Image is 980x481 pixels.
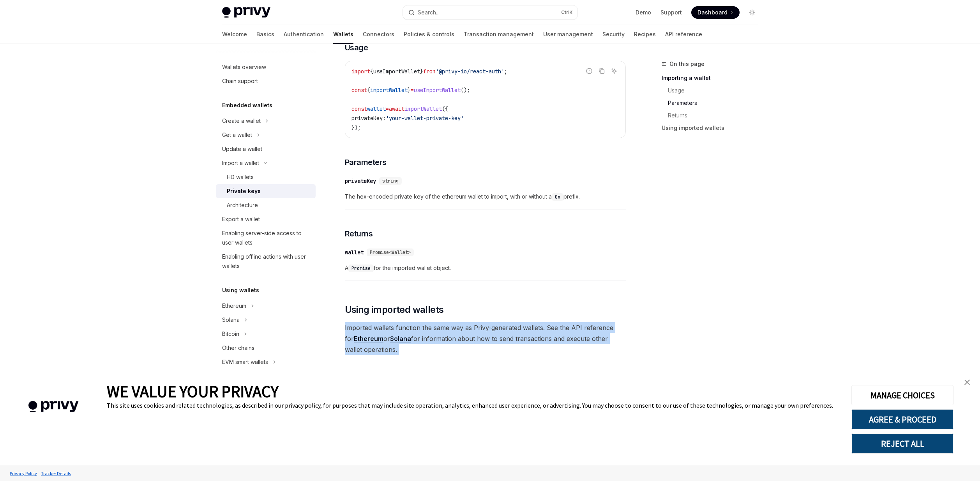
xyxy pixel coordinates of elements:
[222,25,247,44] a: Welcome
[420,68,423,75] span: }
[367,87,370,94] span: {
[222,76,258,86] div: Chain support
[222,329,239,339] div: Bitcoin
[345,322,626,355] span: Imported wallets function the same way as Privy-generated wallets. See the API reference for or f...
[370,249,411,256] span: Promise<Wallet>
[851,385,954,405] button: MANAGE CHOICES
[107,401,840,409] div: This site uses cookies and related technologies, as described in our privacy policy, for purposes...
[442,105,448,112] span: ({
[408,87,411,94] span: }
[345,304,444,316] span: Using imported wallets
[345,157,387,168] span: Parameters
[12,390,95,424] img: company logo
[363,25,394,44] a: Connectors
[222,116,261,126] div: Create a wallet
[367,105,386,112] span: wallet
[348,264,374,272] code: Promise
[222,7,270,18] img: light logo
[216,212,316,226] a: Export a wallet
[390,335,411,343] a: Solana
[584,66,594,76] button: Report incorrect code
[665,25,702,44] a: API reference
[423,68,436,75] span: from
[370,68,373,75] span: {
[333,25,353,44] a: Wallets
[216,170,316,184] a: HD wallets
[552,193,563,201] code: 0x
[464,25,534,44] a: Transaction management
[669,59,705,69] span: On this page
[662,72,765,84] a: Importing a wallet
[284,25,324,44] a: Authentication
[216,114,316,128] button: Toggle Create a wallet section
[222,62,266,72] div: Wallets overview
[216,156,316,170] button: Toggle Import a wallet section
[227,186,261,196] div: Private keys
[8,467,39,480] a: Privacy Policy
[345,192,626,201] span: The hex-encoded private key of the ethereum wallet to import, with or without a prefix.
[227,201,258,210] div: Architecture
[216,198,316,212] a: Architecture
[414,87,461,94] span: useImportWallet
[216,341,316,355] a: Other chains
[382,178,399,184] span: string
[636,9,651,16] a: Demo
[222,315,240,325] div: Solana
[351,68,370,75] span: import
[561,9,573,16] span: Ctrl K
[222,252,311,271] div: Enabling offline actions with user wallets
[697,9,727,16] span: Dashboard
[216,184,316,198] a: Private keys
[543,25,593,44] a: User management
[216,74,316,88] a: Chain support
[461,87,470,94] span: ();
[370,87,408,94] span: importWallet
[660,9,682,16] a: Support
[662,84,765,97] a: Usage
[256,25,274,44] a: Basics
[691,6,740,19] a: Dashboard
[222,286,259,295] h5: Using wallets
[386,105,389,112] span: =
[634,25,656,44] a: Recipes
[39,467,73,480] a: Tracker Details
[662,122,765,134] a: Using imported wallets
[351,115,386,122] span: privateKey:
[662,97,765,109] a: Parameters
[851,409,954,430] button: AGREE & PROCEED
[216,299,316,313] button: Toggle Ethereum section
[216,369,316,383] a: UI components
[222,158,259,168] div: Import a wallet
[227,172,254,182] div: HD wallets
[107,381,279,401] span: WE VALUE YOUR PRIVACY
[222,130,252,140] div: Get a wallet
[216,327,316,341] button: Toggle Bitcoin section
[959,375,975,390] a: close banner
[609,66,619,76] button: Ask AI
[404,25,454,44] a: Policies & controls
[222,357,268,367] div: EVM smart wallets
[216,355,316,369] button: Toggle EVM smart wallets section
[222,101,272,110] h5: Embedded wallets
[222,343,254,353] div: Other chains
[597,66,607,76] button: Copy the contents from the code block
[851,433,954,454] button: REJECT ALL
[351,124,361,131] span: });
[216,142,316,156] a: Update a wallet
[418,8,440,17] div: Search...
[386,115,464,122] span: 'your-wallet-private-key'
[345,228,373,239] span: Returns
[354,335,383,343] a: Ethereum
[345,177,376,185] div: privateKey
[216,313,316,327] button: Toggle Solana section
[345,248,364,256] div: wallet
[746,6,758,19] button: Toggle dark mode
[404,105,442,112] span: importWallet
[403,5,577,20] button: Open search
[411,87,414,94] span: =
[345,263,626,273] span: A for the imported wallet object.
[602,25,625,44] a: Security
[373,68,420,75] span: useImportWallet
[389,105,404,112] span: await
[216,60,316,74] a: Wallets overview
